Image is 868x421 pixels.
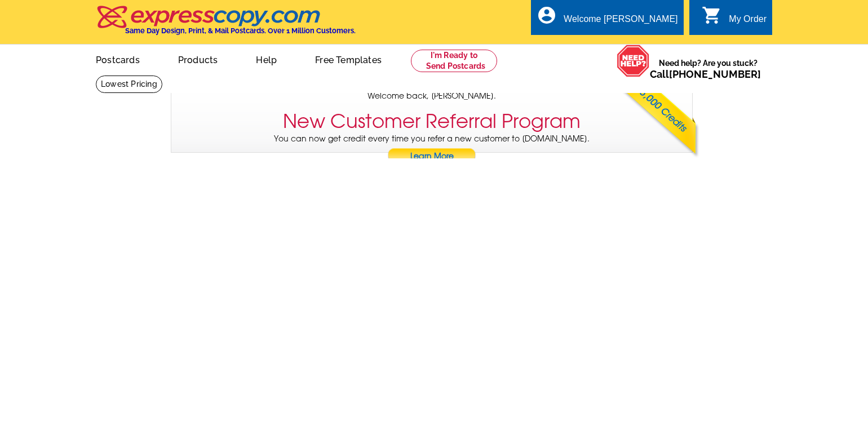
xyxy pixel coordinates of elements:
[650,57,767,80] span: Need help? Are you stuck?
[702,12,767,26] a: shopping_cart My Order
[669,68,761,80] a: [PHONE_NUMBER]
[125,26,356,35] h4: Same Day Design, Print, & Mail Postcards. Over 1 Million Customers.
[96,14,356,35] a: Same Day Design, Print, & Mail Postcards. Over 1 Million Customers.
[564,14,677,30] div: Welcome [PERSON_NAME]
[702,5,722,25] i: shopping_cart
[238,46,295,72] a: Help
[367,90,496,102] span: Welcome back, [PERSON_NAME].
[283,110,581,133] h3: New Customer Referral Program
[617,45,650,77] img: help
[387,148,476,165] a: Learn More
[78,46,158,72] a: Postcards
[171,133,692,165] p: You can now get credit every time you refer a new customer to [DOMAIN_NAME].
[650,68,761,80] span: Call
[729,14,767,30] div: My Order
[160,46,236,72] a: Products
[297,46,400,72] a: Free Templates
[537,5,557,25] i: account_circle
